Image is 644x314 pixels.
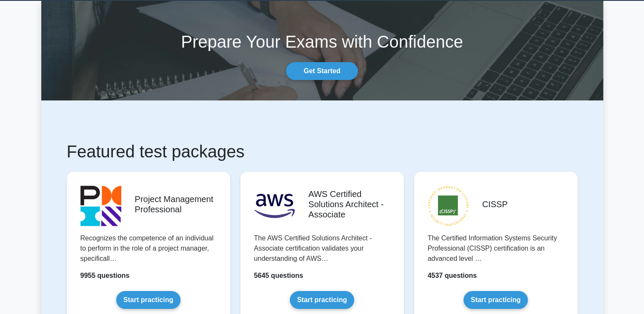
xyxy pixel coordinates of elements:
[116,291,180,309] a: Start practicing
[67,141,578,162] h1: Featured test packages
[41,31,603,52] h1: Prepare Your Exams with Confidence
[290,291,354,309] a: Start practicing
[286,62,358,80] a: Get Started
[464,291,528,309] a: Start practicing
